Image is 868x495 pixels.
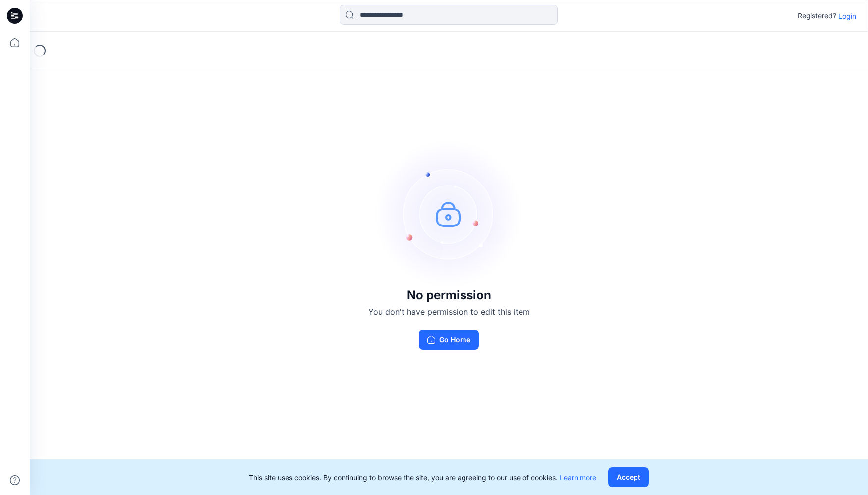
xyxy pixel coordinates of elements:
[798,10,836,22] p: Registered?
[375,139,523,288] img: no-perm.svg
[419,330,479,350] button: Go Home
[608,467,649,487] button: Accept
[560,473,596,482] a: Learn more
[368,288,530,302] h3: No permission
[249,472,596,483] p: This site uses cookies. By continuing to browse the site, you are agreeing to our use of cookies.
[838,11,856,21] p: Login
[368,306,530,318] p: You don't have permission to edit this item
